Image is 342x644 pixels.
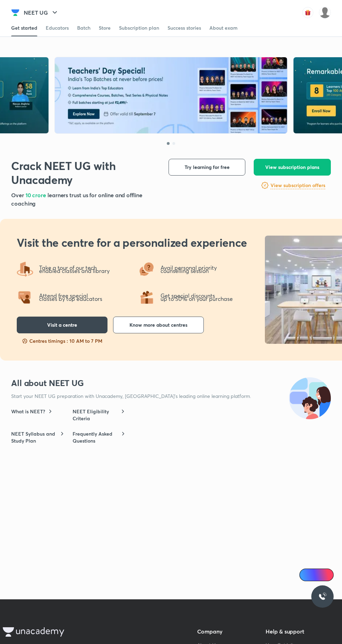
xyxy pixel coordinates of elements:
[99,20,111,36] a: Store
[270,181,325,190] a: View subscription offers
[77,20,90,36] a: Batch
[185,164,230,171] span: Try learning for free
[319,7,331,18] img: Shubham K Singh
[46,24,69,31] div: Educators
[73,430,119,444] h6: Frequently Asked Questions
[311,572,329,578] span: Ai Doubts
[99,24,111,31] div: Store
[11,377,331,388] h3: All about NEET UG
[197,627,260,636] h5: Company
[39,266,110,273] p: Take a tour of our tech enabled classes and library
[138,289,155,305] img: offering1.png
[289,377,331,419] img: all-about-exam
[11,191,25,199] span: Over
[266,627,329,636] h5: Help & support
[304,572,309,578] img: Icon
[113,317,204,333] button: Know more about centres
[209,20,238,36] a: About exam
[17,317,107,333] button: Visit a centre
[318,592,327,601] img: ttu
[29,338,102,345] p: Centres timings : 10 AM to 7 PM
[11,24,37,31] div: Get started
[11,408,54,415] a: What is NEET?
[11,8,20,17] img: Company Logo
[11,20,37,36] a: Get started
[161,266,218,273] p: Avail personal priority counselling session
[25,191,47,199] span: 10 crore
[17,289,34,305] img: offering2.png
[168,20,201,36] a: Success stories
[119,20,159,36] a: Subscription plan
[11,430,58,444] h6: NEET Syllabus and Study Plan
[17,261,34,277] img: offering4.png
[129,321,187,328] span: Know more about centres
[265,164,319,171] span: View subscription plans
[73,430,126,444] a: Frequently Asked Questions
[254,159,331,176] button: View subscription plans
[11,393,283,400] p: Start your NEET UG preparation with Unacademy, [GEOGRAPHIC_DATA]’s leading online learning platform.
[119,24,159,31] div: Subscription plan
[3,627,64,636] img: Unacademy Logo
[39,294,102,301] p: Attend free special classes by top educators
[11,430,64,444] a: NEET Syllabus and Study Plan
[169,159,245,176] button: Try learning for free
[138,261,155,277] img: offering3.png
[299,569,334,581] a: Ai Doubts
[46,20,69,36] a: Educators
[47,321,77,328] span: Visit a centre
[77,24,90,31] div: Batch
[11,159,143,187] h1: Crack NEET UG with Unacademy
[161,294,233,301] p: Get special discounts up to 50% on your purchase
[11,408,45,415] h6: What is NEET?
[168,24,201,31] div: Success stories
[270,182,325,189] h6: View subscription offers
[20,6,63,20] button: NEET UG
[73,408,119,422] h6: NEET Eligibility Criteria
[209,24,238,31] div: About exam
[11,191,142,207] span: learners trust us for online and offline coaching
[17,236,247,250] h2: Visit the centre for a personalized experience
[302,7,313,18] img: avatar
[73,408,126,422] a: NEET Eligibility Criteria
[22,338,28,345] img: slots-fillng-fast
